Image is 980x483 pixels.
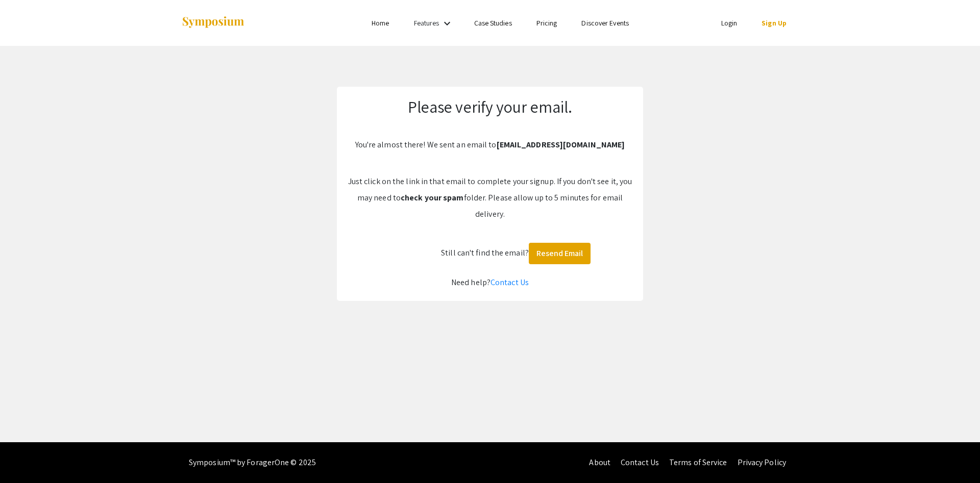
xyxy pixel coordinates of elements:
a: About [589,457,610,468]
a: Case Studies [474,18,512,28]
mat-icon: Expand Features list [441,17,453,30]
a: Privacy Policy [738,457,786,468]
a: Contact Us [491,277,529,288]
a: Sign Up [762,18,787,28]
b: [EMAIL_ADDRESS][DOMAIN_NAME] [497,139,625,150]
p: Just click on the link in that email to complete your signup. If you don't see it, you may need t... [347,173,633,222]
a: Features [414,18,439,28]
div: Need help? [347,274,633,291]
a: Pricing [536,18,557,28]
b: check your spam [401,192,464,203]
a: Terms of Service [669,457,727,468]
a: Contact Us [621,457,659,468]
button: Resend Email [529,243,591,264]
div: Symposium™ by ForagerOne © 2025 [189,442,316,483]
div: You're almost there! We sent an email to Still can't find the email? [337,87,643,301]
h2: Please verify your email. [347,97,633,116]
a: Discover Events [581,18,629,28]
a: Login [721,18,738,28]
iframe: Chat [8,437,43,475]
a: Home [372,18,389,28]
img: Symposium by ForagerOne [181,16,245,30]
